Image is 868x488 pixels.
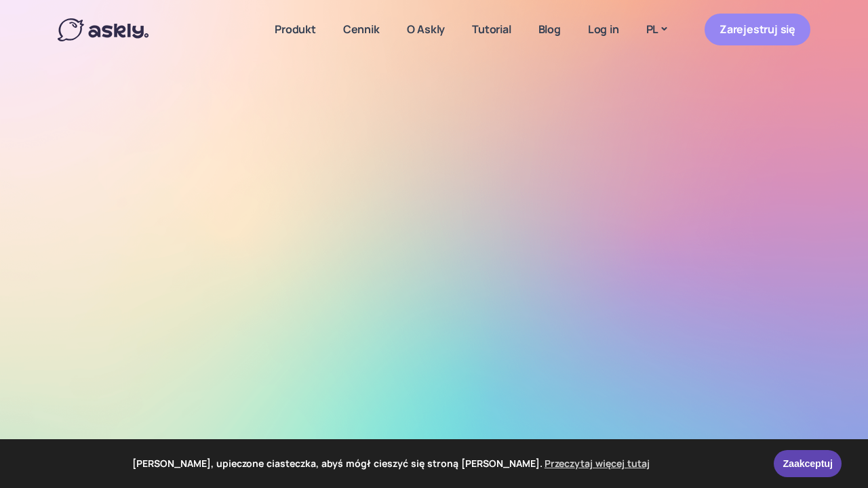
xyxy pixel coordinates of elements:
a: PL [633,20,680,39]
a: learn more about cookies [542,453,652,474]
a: Zarejestruj się [705,14,810,45]
a: O Askly [393,4,459,55]
a: Cennik [330,4,393,55]
a: Log in [574,4,633,55]
img: Askly [58,18,149,41]
a: Blog [525,4,574,55]
a: Produkt [261,4,330,55]
a: Tutorial [458,4,524,55]
a: Zaakceptuj [774,450,842,477]
span: [PERSON_NAME], upieczone ciasteczka, abyś mógł cieszyć się stroną [PERSON_NAME]. [20,453,764,474]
